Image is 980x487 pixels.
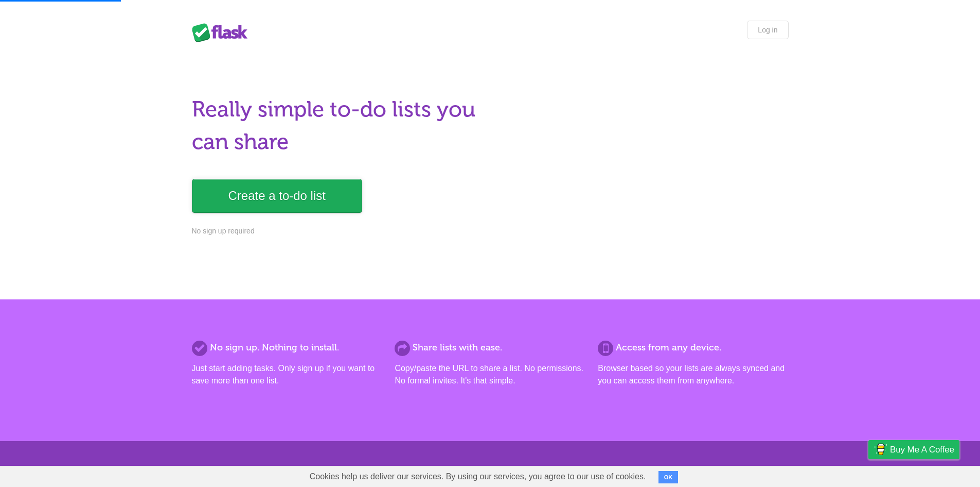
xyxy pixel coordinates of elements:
[192,179,362,213] a: Create a to-do list
[395,341,585,355] h2: Share lists with ease.
[192,93,484,158] h1: Really simple to-do lists you can share
[658,471,679,483] button: OK
[192,362,382,387] p: Just start adding tasks. Only sign up if you want to save more than one list.
[192,341,382,355] h2: No sign up. Nothing to install.
[192,23,254,42] div: Flask Lists
[598,362,788,387] p: Browser based so your lists are always synced and you can access them from anywhere.
[890,441,954,459] span: Buy me a coffee
[299,466,656,487] span: Cookies help us deliver our services. By using our services, you agree to our use of cookies.
[192,226,484,237] p: No sign up required
[395,362,585,387] p: Copy/paste the URL to share a list. No permissions. No formal invites. It's that simple.
[747,21,788,39] a: Log in
[874,441,887,458] img: Buy me a coffee
[598,341,788,355] h2: Access from any device.
[868,440,959,459] a: Buy me a coffee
